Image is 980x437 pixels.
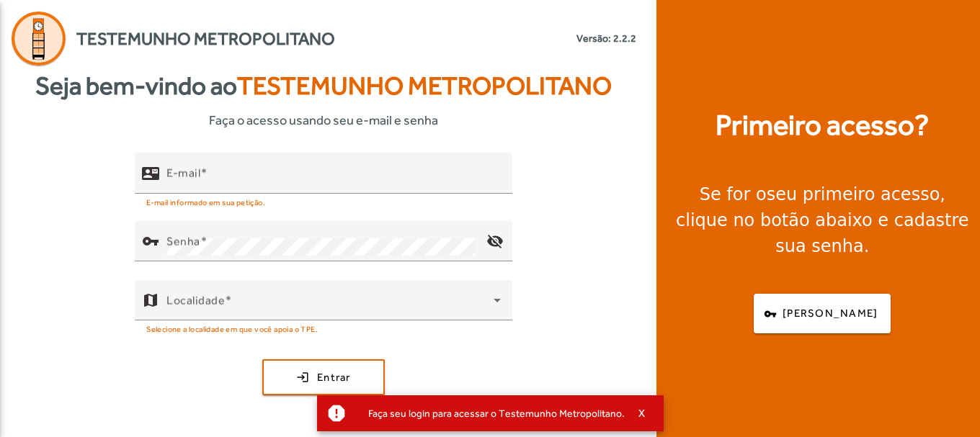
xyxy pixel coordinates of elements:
small: Versão: 2.2.2 [576,31,636,46]
img: Logo Agenda [12,12,66,66]
mat-hint: Selecione a localidade em que você apoia o TPE. [146,320,318,336]
mat-hint: E-mail informado em sua petição. [146,194,265,210]
mat-label: Localidade [166,294,225,307]
mat-label: Senha [166,235,200,248]
mat-icon: map [142,292,159,309]
div: Faça seu login para acessar o Testemunho Metropolitano. [357,403,625,423]
button: X [625,407,661,420]
strong: Primeiro acesso? [716,104,929,147]
mat-icon: report [326,402,347,424]
strong: Seja bem-vindo ao [35,67,612,105]
span: Testemunho Metropolitano [76,26,335,52]
span: [PERSON_NAME] [783,305,878,322]
span: Faça o acesso usando seu e-mail e senha [209,110,438,130]
button: [PERSON_NAME] [754,294,891,333]
strong: seu primeiro acesso [767,184,940,204]
span: Testemunho Metropolitano [237,71,612,100]
span: Entrar [317,369,351,386]
mat-icon: vpn_key [142,233,159,250]
div: Se for o , clique no botão abaixo e cadastre sua senha. [674,181,971,259]
mat-icon: contact_mail [142,165,159,182]
mat-icon: visibility_off [478,224,512,258]
span: X [638,407,646,420]
button: Entrar [262,359,385,395]
mat-label: E-mail [166,166,200,180]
